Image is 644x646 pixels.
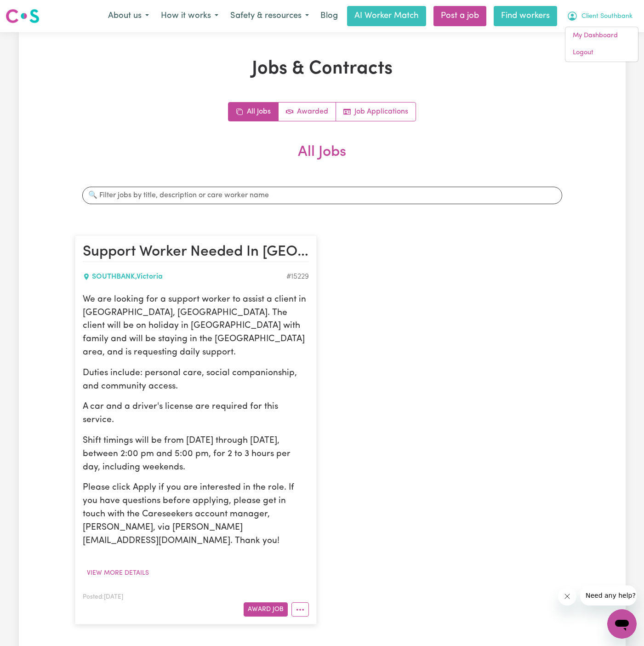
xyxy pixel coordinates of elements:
[75,143,570,176] h2: All Jobs
[102,6,155,26] button: About us
[336,103,416,121] a: Job applications
[224,6,315,26] button: Safety & resources
[565,27,638,62] div: My Account
[581,11,633,22] span: Client Southbank
[244,602,288,617] button: Award Job
[83,434,309,474] p: Shift timings will be from [DATE] through [DATE], between 2:00 pm and 5:00 pm, for 2 to 3 hours p...
[83,293,309,360] p: We are looking for a support worker to assist a client in [GEOGRAPHIC_DATA], [GEOGRAPHIC_DATA]. T...
[75,58,570,80] h1: Jobs & Contracts
[561,6,638,26] button: My Account
[83,367,309,394] p: Duties include: personal care, social companionship, and community access.
[83,594,123,600] span: Posted: [DATE]
[565,27,638,45] a: My Dashboard
[6,8,40,24] img: Careseekers logo
[228,103,279,121] a: All jobs
[286,271,309,282] div: Job ID #15229
[83,400,309,427] p: A car and a driver's license are required for this service.
[347,6,426,26] a: AI Worker Match
[558,587,576,606] iframe: Close message
[155,6,224,26] button: How it works
[315,6,343,26] a: Blog
[6,6,40,27] a: Careseekers logo
[607,609,637,639] iframe: Button to launch messaging window
[83,566,153,580] button: View more details
[580,585,637,606] iframe: Message from company
[494,6,557,26] a: Find workers
[279,103,336,121] a: Active jobs
[565,44,638,62] a: Logout
[83,271,286,282] div: SOUTHBANK , Victoria
[291,602,309,617] button: More options
[433,6,486,26] a: Post a job
[82,187,562,204] input: 🔍 Filter jobs by title, description or care worker name
[83,481,309,548] p: Please click Apply if you are interested in the role. If you have questions before applying, plea...
[83,243,309,262] h2: Support Worker Needed In Southbank, VIC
